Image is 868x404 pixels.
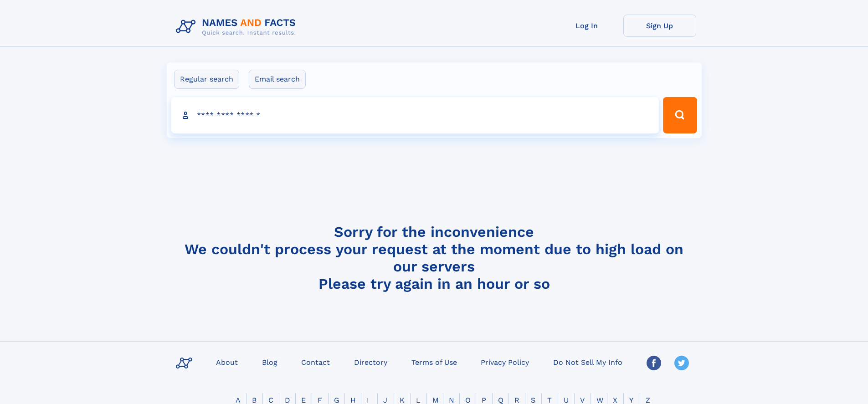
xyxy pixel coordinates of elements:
a: Do Not Sell My Info [550,355,626,368]
button: Search Button [663,97,697,133]
img: Facebook [647,356,661,370]
img: Logo Names and Facts [172,15,303,39]
a: Privacy Policy [477,355,533,368]
label: Email search [249,70,306,89]
a: About [212,355,241,368]
img: Twitter [674,356,689,370]
a: Sign Up [623,15,696,37]
a: Directory [350,355,391,368]
a: Blog [258,355,281,368]
a: Contact [298,355,334,368]
label: Regular search [174,70,239,89]
a: Log In [550,15,623,37]
input: search input [171,97,659,133]
a: Terms of Use [408,355,461,368]
h4: Sorry for the inconvenience We couldn't process your request at the moment due to high load on ou... [172,223,696,292]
